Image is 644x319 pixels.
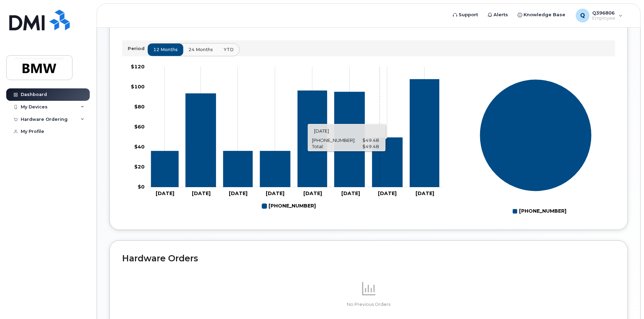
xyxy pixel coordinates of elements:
a: Alerts [483,8,513,22]
p: Period [128,45,147,52]
tspan: [DATE] [416,190,434,196]
g: Series [480,79,592,192]
tspan: $0 [138,184,145,190]
tspan: [DATE] [266,190,284,196]
span: Q [580,11,585,20]
span: Knowledge Base [524,11,565,18]
tspan: $120 [131,64,145,70]
tspan: $40 [134,144,145,150]
iframe: Messenger Launcher [614,289,639,314]
span: Employee [592,16,615,21]
g: Chart [131,64,443,212]
span: Alerts [494,11,508,18]
tspan: $80 [134,104,145,110]
tspan: [DATE] [303,190,322,196]
span: Q396806 [592,10,615,16]
g: Legend [513,205,566,217]
g: 864-386-6226 [151,79,439,187]
g: 864-386-6226 [262,200,316,212]
h2: Hardware Orders [122,253,615,263]
a: Support [448,8,483,22]
tspan: $20 [134,164,145,170]
g: Chart [480,79,592,217]
tspan: [DATE] [192,190,211,196]
tspan: [DATE] [156,190,174,196]
tspan: [DATE] [341,190,360,196]
tspan: $100 [131,84,145,90]
tspan: [DATE] [378,190,397,196]
span: YTD [224,46,234,53]
p: No Previous Orders [122,301,615,308]
tspan: $60 [134,124,145,130]
div: Q396806 [571,9,627,22]
a: Knowledge Base [513,8,570,22]
g: Legend [262,200,316,212]
span: 24 months [188,46,213,53]
span: Support [459,11,478,18]
tspan: [DATE] [229,190,247,196]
